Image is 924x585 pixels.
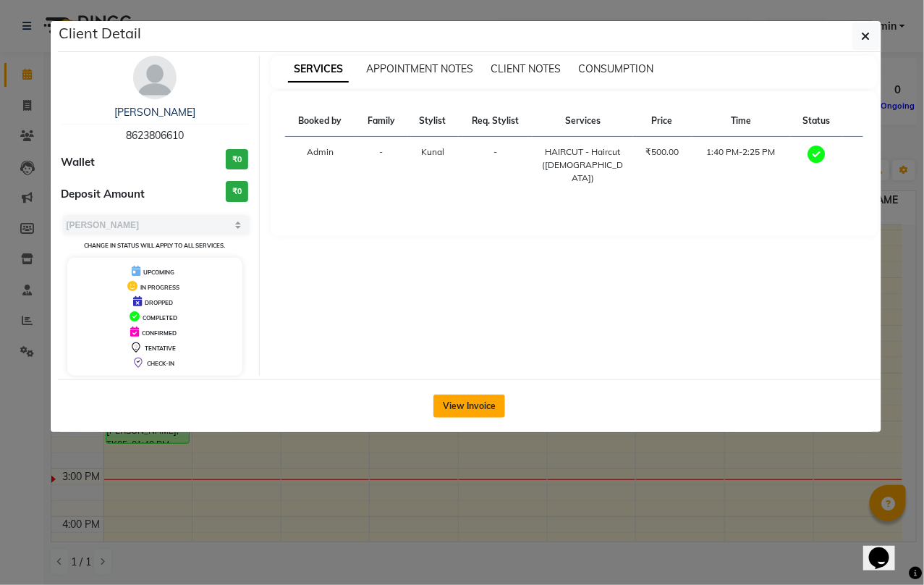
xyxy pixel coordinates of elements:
span: CLIENT NOTES [491,62,561,75]
div: HAIRCUT - Haircut ([DEMOGRAPHIC_DATA]) [541,146,624,185]
h3: ₹0 [226,181,248,202]
th: Req. Stylist [458,106,533,137]
iframe: chat widget [863,527,910,571]
span: DROPPED [145,299,173,306]
td: Admin [285,137,355,194]
span: COMPLETED [143,314,177,321]
th: Stylist [407,106,458,137]
td: - [458,137,533,194]
small: Change in status will apply to all services. [84,242,225,249]
span: APPOINTMENT NOTES [366,62,473,75]
span: Deposit Amount [62,186,145,203]
span: CONFIRMED [142,329,177,337]
th: Price [633,106,692,137]
span: Kunal [421,146,444,157]
span: TENTATIVE [145,345,176,352]
div: ₹500.00 [642,146,683,159]
td: 1:40 PM-2:25 PM [692,137,792,194]
span: SERVICES [288,56,349,83]
span: CHECK-IN [147,360,174,367]
span: IN PROGRESS [140,284,179,291]
button: View Invoice [433,395,505,418]
th: Services [533,106,633,137]
td: - [355,137,407,194]
span: UPCOMING [143,269,174,276]
h5: Client Detail [59,22,142,44]
span: CONSUMPTION [578,62,653,75]
span: 8623806610 [126,129,184,142]
th: Time [692,106,792,137]
a: [PERSON_NAME] [114,106,195,119]
th: Booked by [285,106,355,137]
th: Family [355,106,407,137]
h3: ₹0 [226,149,248,170]
th: Status [791,106,843,137]
span: Wallet [62,154,96,171]
img: avatar [133,56,177,99]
